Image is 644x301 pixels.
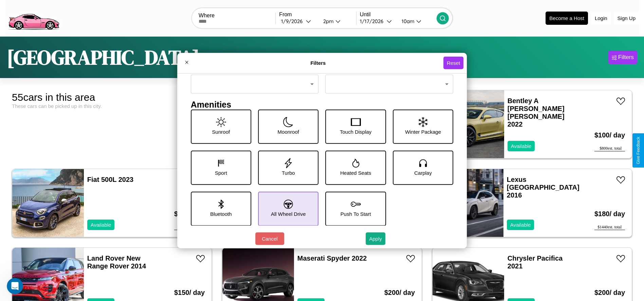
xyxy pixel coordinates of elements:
div: 1 / 9 / 2026 [281,18,306,24]
div: $ 1040 est. total [174,225,205,230]
h3: $ 100 / day [594,125,625,146]
p: Winter Package [405,127,441,136]
div: $ 1440 est. total [594,225,625,230]
p: Push To Start [341,209,371,218]
h4: Amenities [191,99,454,109]
p: Bluetooth [210,209,232,218]
div: 2pm [320,18,335,24]
a: Bentley A [PERSON_NAME] [PERSON_NAME] 2022 [508,97,565,128]
p: Sunroof [212,127,230,136]
div: 10am [398,18,416,24]
a: Maserati Spyder 2022 [297,255,367,262]
p: Turbo [282,168,295,177]
button: Reset [443,57,463,69]
div: 1 / 17 / 2026 [360,18,387,24]
p: Available [511,142,532,151]
iframe: Intercom live chat [7,278,23,294]
button: Filters [608,51,637,64]
p: Carplay [414,168,432,177]
label: From [279,12,356,18]
div: Filters [618,54,634,61]
label: Where [199,13,275,19]
a: Land Rover New Range Rover 2014 [87,255,146,270]
button: 10am [396,18,437,25]
h1: [GEOGRAPHIC_DATA] [7,43,200,71]
h4: Filters [193,60,443,66]
div: Give Feedback [636,137,641,164]
p: Sport [215,168,227,177]
h3: $ 180 / day [594,203,625,225]
h4: Transmission [326,64,454,74]
button: Become a Host [546,12,588,25]
a: Chrysler Pacifica 2021 [508,255,563,270]
p: Heated Seats [340,168,371,177]
h3: $ 130 / day [174,203,205,225]
p: Available [510,220,531,229]
p: Moonroof [278,127,299,136]
div: 55 cars in this area [12,92,212,103]
button: 1/9/2026 [279,18,317,25]
div: $ 800 est. total [594,146,625,151]
button: Apply [366,232,385,245]
button: Sign Up [614,12,639,24]
button: 2pm [318,18,356,25]
div: These cars can be picked up in this city. [12,103,212,109]
p: Available [91,220,111,229]
button: Login [591,12,611,24]
p: All Wheel Drive [271,209,306,218]
a: Fiat 500L 2023 [87,176,133,183]
a: Lexus [GEOGRAPHIC_DATA] 2016 [507,176,579,199]
button: Cancel [255,232,284,245]
img: logo [5,3,62,32]
label: Until [360,12,437,18]
p: Touch Display [340,127,371,136]
h4: Fuel [191,64,319,74]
